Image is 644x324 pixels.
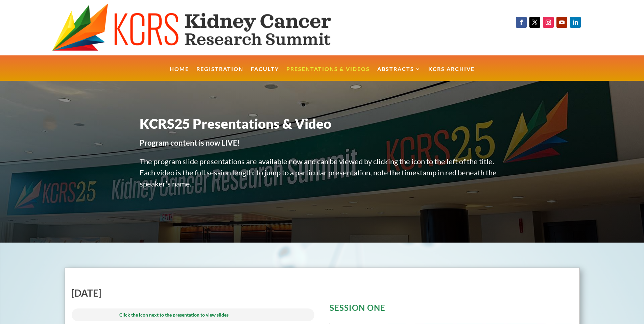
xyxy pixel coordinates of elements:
a: Follow on LinkedIn [570,17,581,28]
img: KCRS generic logo wide [52,3,365,52]
strong: Program content is now LIVE! [140,138,240,147]
h2: [DATE] [72,288,315,301]
h3: SESSION ONE [330,304,573,315]
a: Abstracts [377,67,421,81]
span: Click the icon next to the presentation to view slides [119,312,229,318]
a: Follow on Instagram [543,17,554,28]
a: KCRS Archive [428,67,475,81]
a: Registration [196,67,243,81]
span: KCRS25 Presentations & Video [140,116,331,132]
a: Faculty [251,67,279,81]
a: Home [170,67,189,81]
a: Follow on Facebook [516,17,527,28]
a: Follow on X [529,17,540,28]
p: The program slide presentations are available now and can be viewed by clicking the icon to the l... [140,156,505,197]
a: Follow on Youtube [556,17,567,28]
a: Presentations & Videos [286,67,370,81]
